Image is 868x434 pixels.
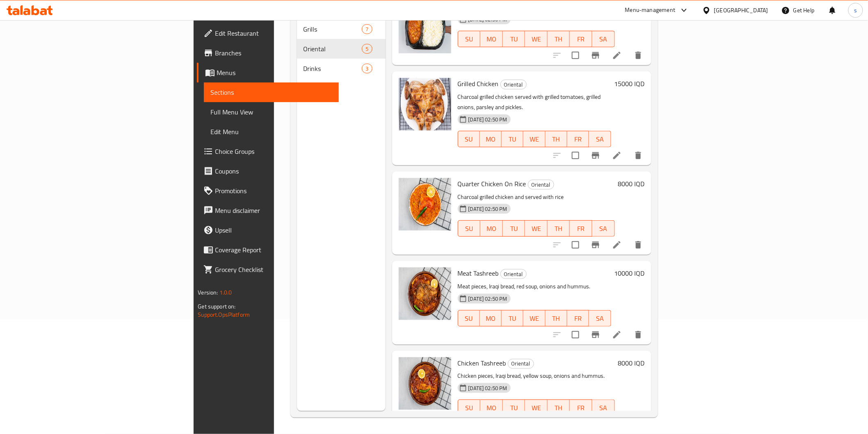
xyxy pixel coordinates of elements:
button: SA [592,220,615,237]
span: 3 [362,65,372,73]
span: Quarter Chicken On Rice [458,178,526,190]
a: Edit Menu [204,122,338,142]
a: Support.OpsPlatform [198,309,250,320]
span: [DATE] 02:50 PM [465,384,511,392]
a: Full Menu View [204,102,338,122]
span: 1.0.0 [219,287,232,298]
div: Oriental [508,359,534,369]
span: Select to update [567,236,584,254]
span: SU [461,133,477,145]
div: [GEOGRAPHIC_DATA] [714,6,768,15]
span: Coverage Report [215,245,332,255]
span: Grilled Chicken [458,78,499,90]
button: TH [548,220,570,237]
p: Charcoal grilled chicken and served with rice [458,192,615,202]
button: TH [548,400,570,416]
span: MO [483,133,498,145]
span: FR [571,313,586,324]
span: Version: [198,287,218,298]
span: FR [573,402,589,414]
span: FR [571,133,586,145]
span: Oriental [508,359,534,368]
span: Edit Restaurant [215,28,332,38]
img: Rice And Broth [399,1,451,53]
a: Sections [204,82,338,102]
span: TU [505,133,520,145]
div: Oriental [500,80,527,89]
button: SU [458,310,480,327]
span: Full Menu View [210,107,332,117]
button: SU [458,400,480,416]
img: Chicken Tashreeb [399,357,451,410]
span: SU [461,313,477,324]
span: SA [596,33,612,45]
a: Grocery Checklist [197,260,338,279]
button: SU [458,220,480,237]
span: WE [528,223,544,235]
span: SU [461,33,477,45]
span: SA [596,402,612,414]
span: Meat Tashreeb [458,267,499,279]
button: delete [628,146,648,165]
span: Select to update [567,47,584,64]
button: delete [628,325,648,345]
button: TH [548,31,570,47]
button: SA [592,31,615,47]
span: Oriental [501,80,526,89]
span: Menu disclaimer [215,206,332,215]
div: Grills7 [297,19,386,39]
span: FR [573,33,589,45]
nav: Menu sections [297,16,386,82]
span: FR [573,223,589,235]
a: Menu disclaimer [197,201,338,220]
div: items [362,44,372,54]
span: TU [505,313,520,324]
button: TH [546,131,567,147]
span: TH [549,313,564,324]
span: Menus [217,68,332,78]
span: TH [549,133,564,145]
span: Drinks [304,64,362,73]
span: SU [461,402,477,414]
span: TU [506,223,522,235]
button: Branch-specific-item [586,146,605,165]
span: TH [551,33,567,45]
span: s [854,6,857,15]
span: SU [461,223,477,235]
img: Quarter Chicken On Rice [399,178,451,231]
span: SA [596,223,612,235]
span: Oriental [304,44,362,54]
span: [DATE] 02:50 PM [465,295,511,303]
span: 5 [362,45,372,53]
button: TU [502,310,523,327]
button: MO [480,131,502,147]
span: Grills [304,24,362,34]
span: MO [484,223,500,235]
a: Upsell [197,220,338,240]
button: WE [523,131,545,147]
button: Branch-specific-item [586,46,605,65]
span: [DATE] 02:50 PM [465,116,511,123]
span: TU [506,402,522,414]
span: Select to update [567,326,584,343]
button: FR [570,31,592,47]
h6: 8000 IQD [618,178,645,190]
span: WE [527,133,542,145]
button: MO [480,220,503,237]
button: FR [570,220,592,237]
div: Drinks3 [297,59,386,78]
button: SU [458,131,480,147]
button: TU [502,131,523,147]
button: FR [570,400,592,416]
span: SA [592,133,608,145]
a: Coupons [197,161,338,181]
button: FR [567,131,589,147]
a: Choice Groups [197,142,338,161]
img: Grilled Chicken [399,78,451,130]
button: SU [458,31,480,47]
span: Oriental [528,180,554,190]
span: Edit Menu [210,127,332,137]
